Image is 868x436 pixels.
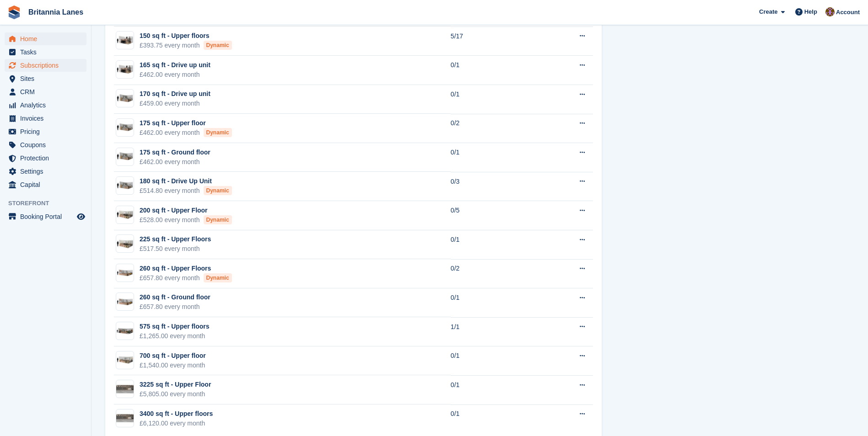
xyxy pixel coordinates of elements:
[20,165,75,178] span: Settings
[204,186,232,195] div: Dynamic
[204,273,232,282] div: Dynamic
[20,152,75,165] span: Protection
[116,208,134,221] img: 200-sqft-unit%20(1).jpg
[140,302,210,312] div: £657.80 every month
[140,244,211,254] div: £517.50 every month
[20,125,75,138] span: Pricing
[20,210,75,223] span: Booking Portal
[204,41,232,50] div: Dynamic
[451,259,538,288] td: 0/2
[140,89,210,99] div: 170 sq ft - Drive up unit
[140,118,232,128] div: 175 sq ft - Upper floor
[140,41,232,50] div: £393.75 every month
[140,148,210,157] div: 175 sq ft - Ground floor
[140,331,209,341] div: £1,265.00 every month
[116,412,134,425] img: 4000-sqft-unit.jpg
[5,32,86,45] a: menu
[25,5,87,20] a: Britannia Lanes
[5,59,86,72] a: menu
[5,210,86,223] a: menu
[759,7,777,16] span: Create
[116,353,134,367] img: 1000-sqft-unit.jpg
[116,237,134,250] img: 200-sqft-unit.jpg
[20,46,75,58] span: Tasks
[140,264,232,273] div: 260 sq ft - Upper Floors
[7,5,21,19] img: stora-icon-8386f47178a22dfd0bd8f6a31ec36ba5ce8667c1dd55bd0f319d3a0aa187defe.svg
[140,186,232,196] div: £514.80 every month
[20,32,75,45] span: Home
[451,114,538,143] td: 0/2
[116,266,134,280] img: 300-sqft-unit.jpg
[116,179,134,192] img: 175-sqft-unit%20(1).jpg
[140,70,210,80] div: £462.00 every month
[5,99,86,112] a: menu
[116,121,134,134] img: 175-sqft-unit%20(1).jpg
[140,389,211,399] div: £5,805.00 every month
[5,46,86,58] a: menu
[20,178,75,191] span: Capital
[451,143,538,172] td: 0/1
[140,361,206,370] div: £1,540.00 every month
[5,178,86,191] a: menu
[5,138,86,151] a: menu
[451,230,538,260] td: 0/1
[451,172,538,201] td: 0/3
[20,138,75,151] span: Coupons
[836,8,860,17] span: Account
[5,72,86,85] a: menu
[140,206,232,215] div: 200 sq ft - Upper Floor
[5,165,86,178] a: menu
[116,383,134,396] img: 4000-sqft-unit.jpg
[451,288,538,318] td: 0/1
[140,292,210,302] div: 260 sq ft - Ground floor
[451,375,538,404] td: 0/1
[8,199,91,208] span: Storefront
[20,72,75,85] span: Sites
[20,85,75,98] span: CRM
[140,128,232,138] div: £462.00 every month
[451,56,538,85] td: 0/1
[116,324,134,338] img: 400-sqft-unit.jpg
[75,211,86,222] a: Preview store
[204,215,232,224] div: Dynamic
[5,85,86,98] a: menu
[116,63,134,76] img: 150-sqft-unit.jpg
[5,152,86,165] a: menu
[140,157,210,167] div: £462.00 every month
[116,295,134,308] img: 300-sqft-unit.jpg
[116,150,134,163] img: 175-sqft-unit%20(1).jpg
[140,31,232,41] div: 150 sq ft - Upper floors
[825,7,835,16] img: Andy Collier
[140,322,209,331] div: 575 sq ft - Upper floors
[140,409,213,419] div: 3400 sq ft - Upper floors
[20,59,75,72] span: Subscriptions
[140,419,213,428] div: £6,120.00 every month
[5,112,86,125] a: menu
[451,27,538,56] td: 5/17
[451,404,538,433] td: 0/1
[140,380,211,389] div: 3225 sq ft - Upper Floor
[140,60,210,70] div: 165 sq ft - Drive up unit
[140,351,206,361] div: 700 sq ft - Upper floor
[451,317,538,346] td: 1/1
[140,215,232,225] div: £528.00 every month
[116,34,134,47] img: 150-sqft-unit%20(1).jpg
[451,85,538,114] td: 0/1
[5,125,86,138] a: menu
[140,176,232,186] div: 180 sq ft - Drive Up Unit
[140,234,211,244] div: 225 sq ft - Upper Floors
[204,128,232,137] div: Dynamic
[804,7,817,16] span: Help
[140,99,210,108] div: £459.00 every month
[20,112,75,125] span: Invoices
[20,99,75,112] span: Analytics
[140,273,232,283] div: £657.80 every month
[116,92,134,105] img: 175-sqft-unit%20(1).jpg
[451,201,538,230] td: 0/5
[451,346,538,376] td: 0/1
